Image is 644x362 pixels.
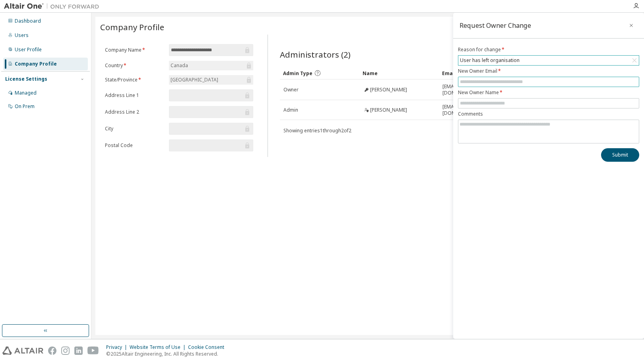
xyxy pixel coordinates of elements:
label: Address Line 2 [105,109,164,115]
label: City [105,126,164,132]
img: facebook.svg [48,347,56,355]
div: Canada [169,61,189,70]
label: Company Name [105,47,164,53]
button: Submit [601,148,639,162]
span: [PERSON_NAME] [370,87,407,93]
div: Users [15,32,29,39]
div: On Prem [15,103,35,110]
div: Company Profile [15,61,57,67]
div: License Settings [5,76,47,82]
img: linkedin.svg [74,347,83,355]
label: Postal Code [105,142,164,149]
div: User Profile [15,46,42,53]
label: Comments [458,111,639,117]
div: Request Owner Change [460,22,531,29]
label: State/Province [105,77,164,83]
span: Admin [283,107,298,113]
div: Privacy [106,344,130,350]
div: [GEOGRAPHIC_DATA] [169,75,253,85]
div: Dashboard [15,18,41,24]
label: New Owner Name [458,89,639,96]
img: altair_logo.svg [2,347,43,355]
span: Admin Type [283,70,312,77]
label: New Owner Email [458,68,639,74]
div: Name [363,67,436,79]
div: User has left organisation [458,56,639,65]
img: Altair One [4,2,103,10]
label: Address Line 1 [105,92,164,99]
span: [EMAIL_ADDRESS][DOMAIN_NAME] [442,83,515,96]
div: Website Terms of Use [130,344,188,350]
span: Company Profile [100,21,164,33]
div: User has left organisation [459,56,521,65]
label: Reason for change [458,46,639,53]
img: youtube.svg [87,347,99,355]
span: Owner [283,87,299,93]
img: instagram.svg [61,347,70,355]
div: Canada [169,61,253,70]
label: Country [105,62,164,69]
p: © 2025 Altair Engineering, Inc. All Rights Reserved. [106,350,229,357]
span: Administrators (2) [280,49,351,60]
div: Email [442,67,515,79]
div: [GEOGRAPHIC_DATA] [169,75,219,84]
span: [EMAIL_ADDRESS][DOMAIN_NAME] [442,104,515,116]
div: Cookie Consent [188,344,229,350]
span: Showing entries 1 through 2 of 2 [283,127,351,134]
span: [PERSON_NAME] [370,107,407,113]
div: Managed [15,90,37,96]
